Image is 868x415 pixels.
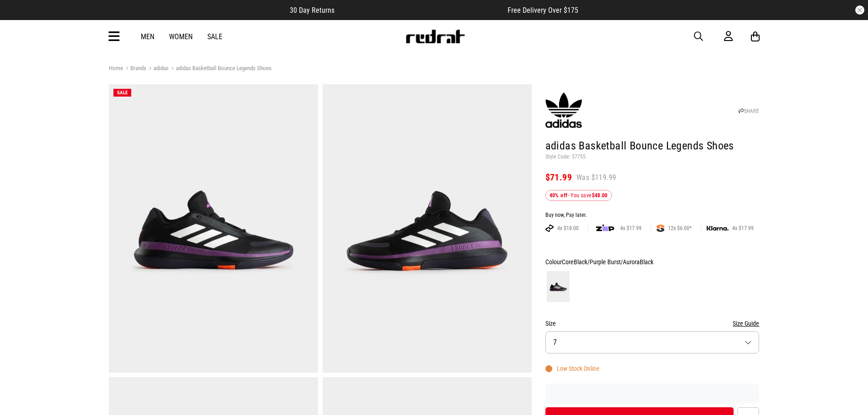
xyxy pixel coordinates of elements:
a: Men [141,32,154,41]
img: CoreBlack/Purple Burst/AuroraBlack [547,271,570,302]
img: Adidas Basketball Bounce Legends Shoes in Black [323,84,532,373]
div: Buy now, Pay later. [545,212,760,219]
iframe: Customer reviews powered by Trustpilot [545,389,760,398]
iframe: Customer reviews powered by Trustpilot [353,5,489,15]
div: - You save [545,190,612,201]
b: 40% off [550,192,568,199]
div: Colour [545,256,760,267]
button: Size Guide [733,318,759,329]
a: Home [109,65,123,72]
a: adidas Basketball Bounce Legends Shoes [169,65,272,73]
span: 4x $18.00 [554,225,582,232]
span: Free Delivery Over $175 [508,6,578,15]
a: SHARE [739,108,759,114]
a: adidas [146,65,169,73]
span: $71.99 [545,172,572,183]
img: Redrat logo [405,30,465,43]
span: 4x $17.99 [616,225,645,232]
span: CoreBlack/Purple Burst/AuroraBlack [562,258,653,266]
span: SALE [117,90,128,96]
a: Brands [123,65,146,73]
img: Adidas Basketball Bounce Legends Shoes in Black [109,84,318,373]
img: AFTERPAY [545,225,554,232]
div: Size [545,318,760,329]
div: Low Stock Online [545,365,600,372]
a: Sale [207,32,222,41]
span: 12x $6.00* [664,225,695,232]
img: SPLITPAY [657,225,664,232]
b: $48.00 [592,192,608,199]
p: Style Code: 57755 [545,154,760,161]
span: 7 [553,338,557,347]
h1: adidas Basketball Bounce Legends Shoes [545,139,760,154]
img: adidas [545,92,582,128]
span: 30 Day Returns [290,6,334,15]
span: 4x $17.99 [729,225,757,232]
img: zip [596,224,614,233]
button: 7 [545,331,760,354]
img: KLARNA [707,226,729,231]
span: Was $119.99 [576,173,616,183]
a: Women [169,32,193,41]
